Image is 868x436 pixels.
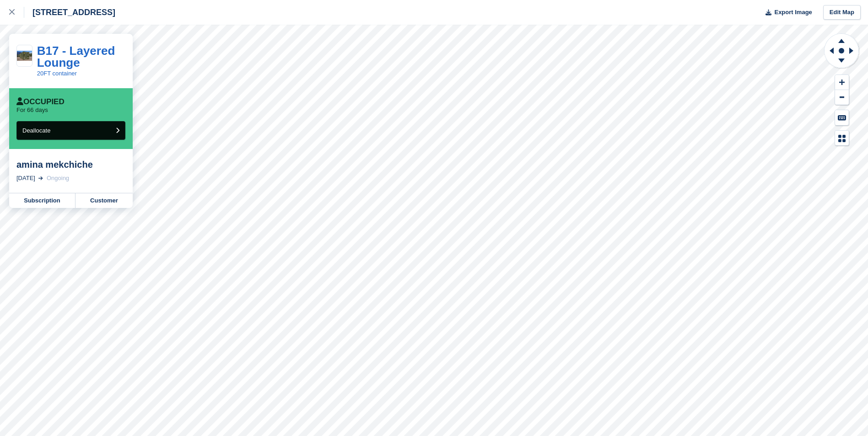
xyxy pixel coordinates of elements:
[16,97,65,106] div: Occupied
[16,121,125,140] button: Deallocate
[24,7,115,18] div: [STREET_ADDRESS]
[16,159,125,170] div: amina mekchiche
[835,131,849,146] button: Map Legend
[16,106,48,114] p: For 66 days
[9,193,75,208] a: Subscription
[823,5,861,20] a: Edit Map
[17,51,32,61] img: 20ft%20container.jpg
[47,174,69,183] div: Ongoing
[835,75,849,90] button: Zoom In
[835,110,849,125] button: Keyboard Shortcuts
[774,8,812,17] span: Export Image
[760,5,812,20] button: Export Image
[75,193,133,208] a: Customer
[37,70,77,77] a: 20FT container
[38,176,43,180] img: arrow-right-light-icn-cde0832a797a2874e46488d9cf13f60e5c3a73dbe684e267c42b8395dfbc2abf.svg
[22,127,50,134] span: Deallocate
[37,44,115,69] a: B17 - Layered Lounge
[16,174,35,183] div: [DATE]
[835,90,849,105] button: Zoom Out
